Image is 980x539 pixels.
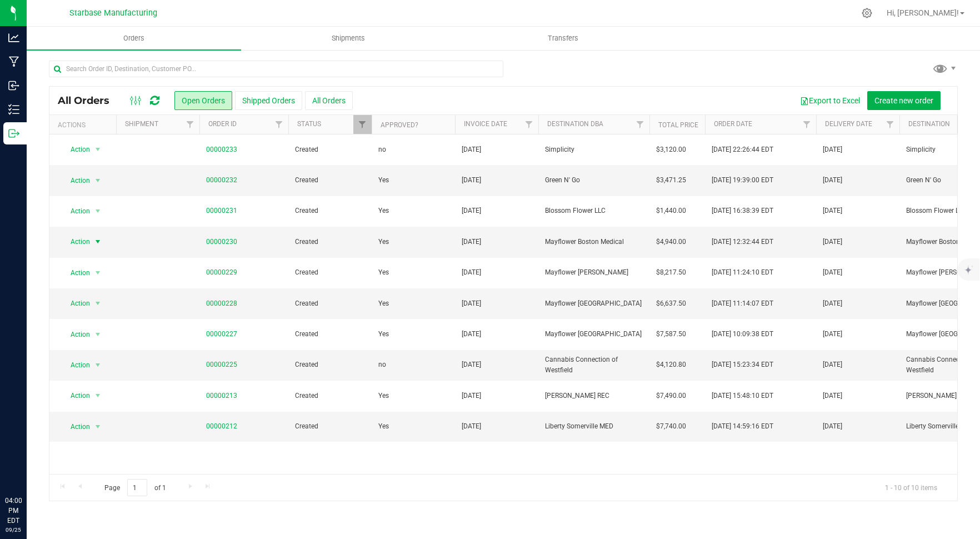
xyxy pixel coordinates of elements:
span: [DATE] [823,175,842,186]
span: Yes [378,206,389,216]
span: $1,440.00 [656,206,686,216]
span: $3,120.00 [656,144,686,155]
span: [DATE] 22:26:44 EDT [712,144,773,155]
a: Transfers [456,27,670,50]
a: Order ID [208,120,237,128]
span: Action [61,142,91,157]
span: Action [61,203,91,219]
input: Search Order ID, Destination, Customer PO... [49,61,503,77]
span: Create new order [874,96,933,105]
span: [DATE] 11:24:10 EDT [712,267,773,278]
span: [DATE] [823,267,842,278]
span: $4,120.80 [656,360,686,370]
span: [DATE] [462,360,481,370]
span: [DATE] [462,329,481,340]
span: Created [295,360,365,370]
span: select [91,203,105,219]
span: 1 - 10 of 10 items [876,479,946,496]
a: Total Price [658,121,698,129]
a: 00000233 [206,144,237,155]
span: Cannabis Connection of Westfield [545,355,643,376]
span: Action [61,265,91,281]
span: Created [295,206,365,216]
span: Yes [378,421,389,432]
span: select [91,142,105,157]
span: [DATE] [823,144,842,155]
span: [DATE] 11:14:07 EDT [712,298,773,309]
span: [DATE] [823,329,842,340]
span: select [91,173,105,188]
span: Mayflower [GEOGRAPHIC_DATA] [545,298,643,309]
span: Created [295,144,365,155]
button: All Orders [305,91,353,110]
span: $7,490.00 [656,391,686,401]
button: Create new order [867,91,941,110]
span: Created [295,237,365,247]
span: [DATE] 12:32:44 EDT [712,237,773,247]
a: 00000213 [206,391,237,401]
a: Shipments [241,27,456,50]
span: Page of 1 [95,479,175,496]
span: [DATE] 15:48:10 EDT [712,391,773,401]
span: $7,740.00 [656,421,686,432]
a: 00000230 [206,237,237,247]
input: 1 [127,479,147,496]
button: Open Orders [174,91,232,110]
a: 00000232 [206,175,237,186]
a: Destination [908,120,950,128]
a: 00000228 [206,298,237,309]
span: [DATE] [462,421,481,432]
inline-svg: Outbound [8,128,19,139]
a: Filter [270,115,288,134]
span: Starbase Manufacturing [69,8,157,18]
span: $3,471.25 [656,175,686,186]
a: 00000231 [206,206,237,216]
a: 00000229 [206,267,237,278]
span: select [91,327,105,342]
a: Orders [27,27,241,50]
a: Delivery Date [825,120,872,128]
span: $4,940.00 [656,237,686,247]
span: Mayflower [PERSON_NAME] [545,267,643,278]
span: Transfers [533,33,593,43]
span: Action [61,173,91,188]
span: [DATE] [462,298,481,309]
span: no [378,144,386,155]
span: Created [295,267,365,278]
div: Actions [58,121,112,129]
span: [DATE] [462,237,481,247]
a: Status [297,120,321,128]
iframe: Resource center unread badge [33,448,46,462]
span: [DATE] [462,391,481,401]
a: Destination DBA [547,120,603,128]
span: Created [295,298,365,309]
span: Yes [378,329,389,340]
inline-svg: Analytics [8,32,19,43]
span: Liberty Somerville MED [545,421,643,432]
a: Invoice Date [464,120,507,128]
span: Yes [378,298,389,309]
span: select [91,265,105,281]
button: Export to Excel [793,91,867,110]
span: Blossom Flower LLC [545,206,643,216]
span: [DATE] 16:38:39 EDT [712,206,773,216]
span: [DATE] [823,298,842,309]
a: 00000212 [206,421,237,432]
span: Orders [108,33,159,43]
span: [DATE] 19:39:00 EDT [712,175,773,186]
span: Action [61,296,91,311]
span: select [91,234,105,249]
span: Created [295,391,365,401]
a: Shipment [125,120,158,128]
span: Action [61,234,91,249]
span: Yes [378,391,389,401]
span: [DATE] [823,421,842,432]
span: [DATE] [462,175,481,186]
span: [DATE] [823,360,842,370]
a: Filter [181,115,199,134]
span: Action [61,419,91,435]
span: Yes [378,175,389,186]
a: Order Date [714,120,752,128]
p: 04:00 PM EDT [5,496,22,526]
span: Yes [378,237,389,247]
